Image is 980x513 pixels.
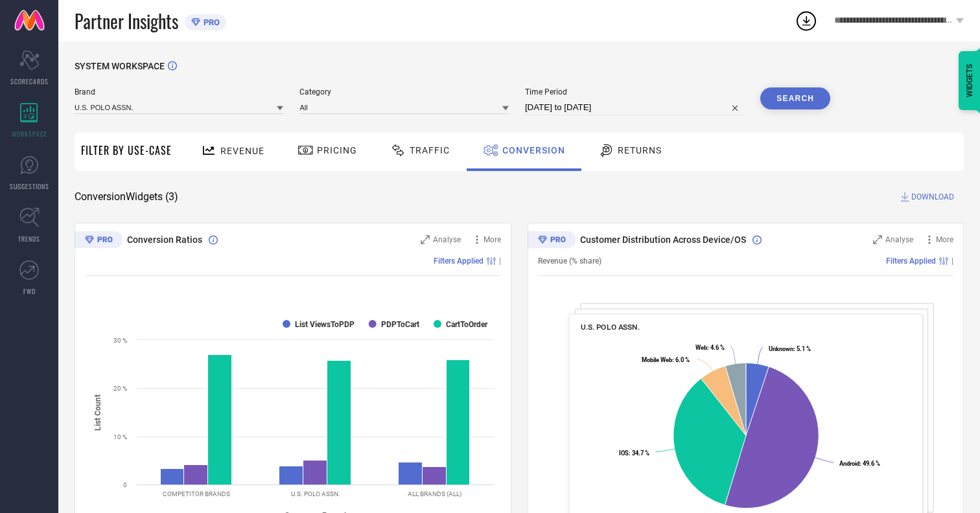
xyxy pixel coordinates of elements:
svg: Zoom [873,235,882,244]
span: Filters Applied [434,256,484,266]
span: Returns [618,145,662,155]
tspan: Android [839,460,859,467]
span: Revenue (% share) [538,256,601,266]
text: : 6.0 % [642,356,690,363]
div: Premium [528,231,576,251]
span: DOWNLOAD [911,190,954,203]
text: : 49.6 % [839,460,880,467]
span: Conversion Ratios [127,234,202,245]
span: Filters Applied [886,256,936,266]
span: SCORECARDS [10,76,49,86]
span: | [499,256,501,266]
span: Brand [75,87,283,97]
text: 20 % [113,385,127,392]
span: More [936,235,953,244]
span: SUGGESTIONS [10,181,49,191]
span: FWD [23,286,36,296]
span: | [951,256,953,266]
text: 30 % [113,337,127,344]
svg: Zoom [421,235,430,244]
span: WORKSPACE [12,129,47,139]
div: Open download list [795,9,818,32]
span: U.S. POLO ASSN. [580,323,639,332]
span: Customer Distribution Across Device/OS [580,234,746,245]
span: TRENDS [18,234,40,244]
span: Conversion Widgets ( 3 ) [75,190,178,203]
button: Search [760,87,830,109]
text: 0 [123,481,127,488]
span: SYSTEM WORKSPACE [75,61,165,71]
span: Traffic [410,145,450,155]
tspan: Mobile Web [642,356,672,363]
span: Time Period [525,87,744,97]
text: PDPToCart [381,320,419,329]
span: Category [299,87,508,97]
text: : 4.6 % [695,344,724,351]
text: CartToOrder [446,320,488,329]
tspan: Unknown [768,345,793,352]
span: Pricing [317,145,357,155]
span: More [484,235,501,244]
tspan: IOS [618,450,628,457]
text: 10 % [113,433,127,440]
text: List ViewsToPDP [295,320,355,329]
tspan: List Count [93,394,102,430]
span: Filter By Use-Case [81,142,172,158]
text: U.S. POLO ASSN. [291,490,340,497]
tspan: Web [695,344,706,351]
text: ALL BRANDS (ALL) [408,490,461,497]
div: Premium [75,231,122,251]
span: Analyse [885,235,913,244]
text: COMPETITOR BRANDS [163,490,230,497]
span: PRO [200,17,220,27]
span: Partner Insights [75,8,178,34]
text: : 5.1 % [768,345,810,352]
span: Analyse [433,235,461,244]
text: : 34.7 % [618,450,649,457]
span: Conversion [502,145,565,155]
span: Revenue [220,146,264,156]
input: Select time period [525,100,744,115]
